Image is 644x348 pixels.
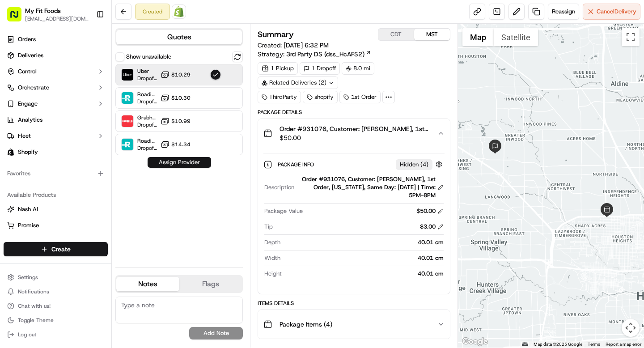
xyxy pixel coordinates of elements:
[420,223,444,231] div: $3.00
[286,50,371,59] a: 3rd Party DS (dss_HcAFS2)
[137,75,157,82] span: Dropoff ETA 19 hours
[18,331,36,338] span: Log out
[161,117,191,126] button: $10.99
[161,70,191,79] button: $10.29
[18,139,25,146] img: 1736555255976-a54dd68f-1ca7-489b-9aae-adbdc363a1c4
[460,336,490,348] img: Google
[4,48,108,63] a: Deliveries
[284,238,443,246] div: 40.01 cm
[28,139,95,146] span: Wisdom [PERSON_NAME]
[122,92,133,104] img: Roadie (Routed)
[280,124,430,133] span: Order #931076, Customer: [PERSON_NAME], 1st Order, [US_STATE], Same Day: [DATE] | Time: 5PM-8PM
[9,36,163,50] p: Welcome 👋
[597,8,636,16] span: Cancel Delivery
[122,69,133,81] img: Uber
[148,157,211,168] button: Assign Provider
[414,29,450,40] button: MST
[18,200,68,209] span: Knowledge Base
[18,317,54,324] span: Toggle Theme
[18,68,37,76] span: Control
[396,159,445,170] button: Hidden (4)
[102,163,120,170] span: [DATE]
[258,50,371,59] div: Strategy:
[19,85,35,102] img: 8571987876998_91fb9ceb93ad5c398215_72.jpg
[4,314,108,327] button: Toggle Theme
[139,115,163,125] button: See all
[548,4,579,20] button: Reassign
[18,205,38,213] span: Nash AI
[303,91,338,103] div: shopify
[174,6,184,17] img: Shopify
[7,205,104,213] a: Nash AI
[137,144,157,152] span: Dropoff ETA -
[258,109,450,116] div: Package Details
[18,148,38,156] span: Shopify
[137,91,157,98] span: Roadie (Routed)
[4,242,108,256] button: Create
[23,58,161,67] input: Got a question? Start typing here...
[588,342,600,347] a: Terms (opens in new tab)
[171,118,191,125] span: $10.99
[286,50,364,59] span: 3rd Party DS (dss_HcAFS2)
[40,94,123,102] div: We're available if you need us!
[18,84,49,92] span: Orchestrate
[4,32,108,47] a: Orders
[116,30,242,44] button: Quotes
[280,320,332,329] span: Package Items ( 4 )
[583,4,640,20] button: CancelDelivery
[72,196,147,212] a: 💻API Documentation
[137,68,157,75] span: Uber
[522,342,528,346] button: Keyboard shortcuts
[4,285,108,298] button: Notifications
[460,336,490,348] a: Open this area in Google Maps (opens a new window)
[137,121,157,128] span: Dropoff ETA 23 hours
[5,196,72,212] a: 📗Knowledge Base
[284,41,329,49] span: [DATE] 6:32 PM
[7,221,104,229] a: Promise
[7,149,14,156] img: Shopify logo
[339,91,381,103] div: 1st Order
[85,200,144,209] span: API Documentation
[4,145,108,159] a: Shopify
[137,137,157,144] span: Roadie (P2P)
[4,64,108,79] button: Control
[116,277,179,291] button: Notes
[258,300,450,307] div: Items Details
[4,328,108,341] button: Log out
[4,218,108,233] button: Promise
[342,62,374,75] div: 8.0 mi
[4,271,108,284] button: Settings
[18,100,38,108] span: Engage
[606,342,641,347] a: Report a map error
[258,76,338,89] div: Related Deliveries (2)
[18,132,31,140] span: Fleet
[172,4,186,19] a: Shopify
[161,93,191,102] button: $10.30
[25,15,89,22] button: [EMAIL_ADDRESS][DOMAIN_NAME]
[9,154,23,172] img: Wisdom Oko
[416,207,444,215] div: $50.00
[378,29,414,40] button: CDT
[300,62,340,75] div: 1 Dropoff
[278,161,316,168] span: Package Info
[462,28,494,46] button: Show street map
[258,148,449,294] div: Order #931076, Customer: [PERSON_NAME], 1st Order, [US_STATE], Same Day: [DATE] | Time: 5PM-8PM$5...
[9,130,23,148] img: Wisdom Oko
[18,288,49,295] span: Notifications
[9,85,25,102] img: 1736555255976-a54dd68f-1ca7-489b-9aae-adbdc363a1c4
[18,163,25,170] img: 1736555255976-a54dd68f-1ca7-489b-9aae-adbdc363a1c4
[4,113,108,127] a: Analytics
[4,166,108,181] div: Favorites
[4,129,108,143] button: Fleet
[161,140,191,149] button: $14.34
[4,300,108,312] button: Chat with us!
[97,163,100,170] span: •
[97,139,100,146] span: •
[171,94,191,102] span: $10.30
[280,133,430,142] span: $50.00
[258,41,329,50] span: Created:
[76,201,83,208] div: 💻
[9,9,27,27] img: Nash
[4,4,93,25] button: My Fit Foods[EMAIL_ADDRESS][DOMAIN_NAME]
